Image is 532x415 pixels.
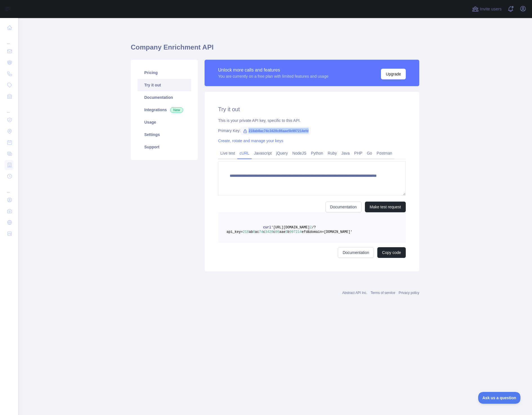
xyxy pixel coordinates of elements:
span: c [263,230,265,234]
iframe: Toggle Customer Support [478,392,521,404]
span: 74 [259,230,263,234]
span: c [273,230,275,234]
span: 86 [275,230,279,234]
a: Javascript [252,149,274,158]
span: 997214 [289,230,302,234]
div: Primary Key: [218,128,406,133]
span: Invite users [480,6,502,12]
span: 218 [243,230,249,234]
span: 218ab8ac74c3428c86aae5b997214efd [241,127,311,135]
span: New [170,107,183,113]
span: efd&domain=[DOMAIN_NAME]' [302,230,353,234]
button: Make test request [365,202,406,212]
a: Pricing [138,66,191,79]
a: Ruby [325,149,339,158]
span: 2 [310,226,312,229]
button: Upgrade [381,69,406,79]
div: This is your private API key, specific to this API. [218,118,406,123]
a: cURL [237,149,252,158]
a: Documentation [338,247,374,258]
a: Abstract API Inc. [342,291,367,295]
span: 5 [285,230,287,234]
h2: Try it out [218,105,406,113]
button: Copy code [377,247,406,258]
span: ab [249,230,253,234]
a: Documentation [138,91,191,104]
button: Invite users [471,5,503,14]
a: Create, rotate and manage your keys [218,139,283,143]
a: Go [365,149,374,158]
a: Settings [138,128,191,141]
a: Usage [138,116,191,128]
a: Privacy policy [399,291,419,295]
a: Python [309,149,325,158]
div: You are currently on a free plan with limited features and usage [218,73,329,79]
span: 3428 [265,230,273,234]
span: '[URL][DOMAIN_NAME] [271,226,310,229]
div: ... [5,182,14,194]
a: PHP [352,149,365,158]
span: 8 [253,230,255,234]
a: Integrations New [138,104,191,116]
a: Documentation [325,202,362,212]
span: b [287,230,289,234]
div: Unlock more calls and features [218,67,329,73]
span: curl [263,226,271,229]
a: Try it out [138,79,191,91]
div: ... [5,102,14,114]
a: Java [339,149,352,158]
a: jQuery [274,149,290,158]
span: ac [255,230,259,234]
a: Live test [218,149,237,158]
a: Support [138,141,191,153]
h1: Company Enrichment API [131,43,419,56]
span: aae [279,230,285,234]
a: Postman [374,149,394,158]
a: Terms of service [371,291,395,295]
a: NodeJS [290,149,309,158]
div: ... [5,34,14,45]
